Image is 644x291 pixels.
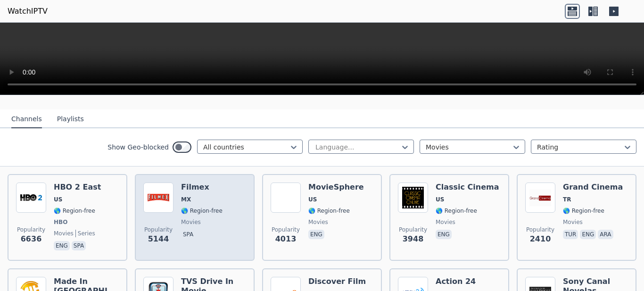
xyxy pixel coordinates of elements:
[399,226,427,233] span: Popularity
[436,207,477,215] span: 🌎 Region-free
[563,230,578,239] p: tur
[436,196,444,203] span: US
[436,230,452,239] p: eng
[563,218,583,226] span: movies
[271,183,301,213] img: MovieSphere
[563,196,571,203] span: TR
[148,233,169,245] span: 5144
[436,183,499,192] h6: Classic Cinema
[54,230,74,237] span: movies
[181,230,195,239] p: spa
[21,233,42,245] span: 6636
[54,218,67,226] span: HBO
[107,142,169,152] label: Show Geo-blocked
[54,241,70,250] p: eng
[54,183,101,192] h6: HBO 2 East
[54,196,62,203] span: US
[308,218,328,226] span: movies
[181,207,223,215] span: 🌎 Region-free
[11,110,42,128] button: Channels
[398,183,428,213] img: Classic Cinema
[8,6,48,17] a: WatchIPTV
[54,207,95,215] span: 🌎 Region-free
[57,110,84,128] button: Playlists
[144,226,173,233] span: Popularity
[308,207,350,215] span: 🌎 Region-free
[181,218,201,226] span: movies
[403,233,424,245] span: 3948
[308,230,324,239] p: eng
[181,183,223,192] h6: Filmex
[308,196,317,203] span: US
[308,277,366,286] h6: Discover Film
[275,233,297,245] span: 4013
[525,183,555,213] img: Grand Cinema
[526,226,554,233] span: Popularity
[272,226,300,233] span: Popularity
[143,183,173,213] img: Filmex
[563,183,623,192] h6: Grand Cinema
[308,183,364,192] h6: MovieSphere
[16,183,46,213] img: HBO 2 East
[580,230,596,239] p: eng
[75,230,95,237] span: series
[598,230,613,239] p: ara
[563,207,604,215] span: 🌎 Region-free
[181,196,191,203] span: MX
[436,277,477,286] h6: Action 24
[436,218,455,226] span: movies
[530,233,551,245] span: 2410
[17,226,45,233] span: Popularity
[72,241,86,250] p: spa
